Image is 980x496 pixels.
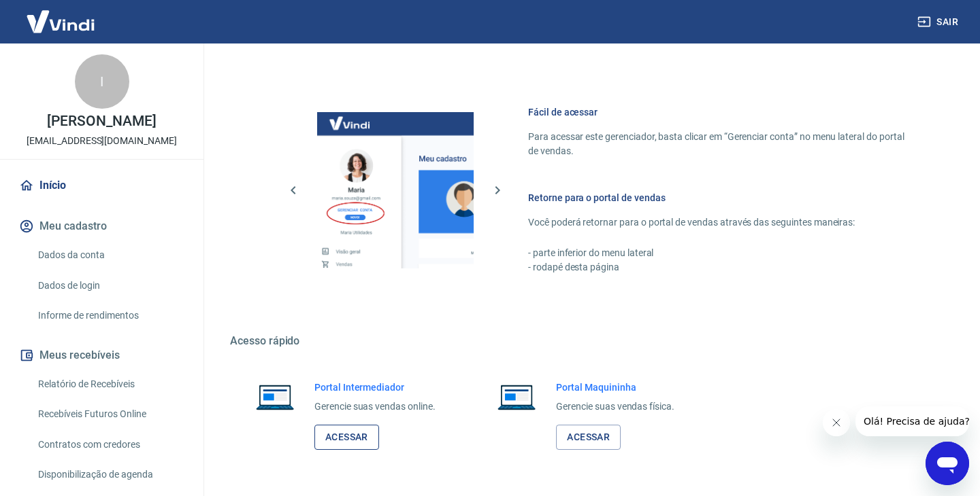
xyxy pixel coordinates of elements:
[33,431,187,459] a: Contratos com credores
[528,215,915,230] p: Você poderá retornar para o portal de vendas através das seguintes maneiras:
[33,461,187,489] a: Disponibilização de agenda
[314,425,379,450] a: Acessar
[528,246,915,260] p: - parte inferior do menu lateral
[33,400,187,428] a: Recebíveis Futuros Online
[926,442,969,485] iframe: Botão para abrir a janela de mensagens
[314,400,436,414] p: Gerencie suas vendas online.
[556,380,674,394] h6: Portal Maquininha
[230,334,947,348] h5: Acesso rápido
[317,112,474,268] img: Imagem da dashboard mostrando o botão de gerenciar conta na sidebar no lado esquerdo
[314,380,436,394] h6: Portal Intermediador
[16,211,187,241] button: Meu cadastro
[488,380,545,413] img: Imagem de um notebook aberto
[528,105,915,119] h6: Fácil de acessar
[528,130,915,158] p: Para acessar este gerenciador, basta clicar em “Gerenciar conta” no menu lateral do portal de ven...
[528,191,915,205] h6: Retorne para o portal de vendas
[8,10,114,20] span: Olá! Precisa de ajuda?
[33,241,187,269] a: Dados da conta
[75,54,129,109] div: I
[855,406,969,436] iframe: Mensagem da empresa
[823,409,850,436] iframe: Fechar mensagem
[246,380,304,413] img: Imagem de um notebook aberto
[556,400,674,414] p: Gerencie suas vendas física.
[33,272,187,300] a: Dados de login
[33,302,187,330] a: Informe de rendimentos
[556,425,621,450] a: Acessar
[33,370,187,398] a: Relatório de Recebíveis
[16,340,187,370] button: Meus recebíveis
[47,114,156,128] p: [PERSON_NAME]
[16,1,105,42] img: Vindi
[16,171,187,200] a: Início
[915,10,964,35] button: Sair
[528,260,915,274] p: - rodapé desta página
[27,134,177,148] p: [EMAIL_ADDRESS][DOMAIN_NAME]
